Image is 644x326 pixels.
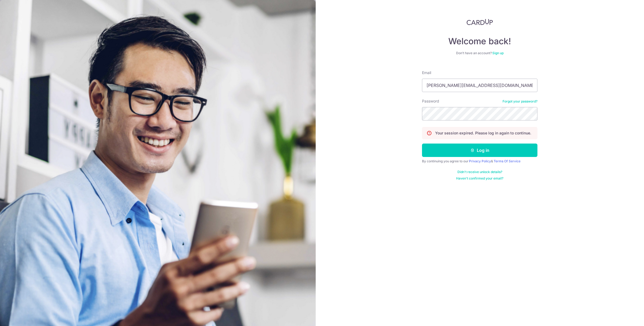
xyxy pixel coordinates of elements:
[422,98,439,104] label: Password
[469,159,491,163] a: Privacy Policy
[422,70,431,75] label: Email
[456,176,503,181] a: Haven't confirmed your email?
[435,130,531,136] p: Your session expired. Please log in again to continue.
[422,51,537,55] div: Don’t have an account?
[422,159,537,163] div: By continuing you agree to our &
[422,36,537,47] h4: Welcome back!
[422,144,537,157] button: Log in
[494,159,521,163] a: Terms Of Service
[467,19,493,25] img: CardUp Logo
[422,79,537,92] input: Enter your Email
[492,51,504,55] a: Sign up
[457,170,502,174] a: Didn't receive unlock details?
[503,99,537,104] a: Forgot your password?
